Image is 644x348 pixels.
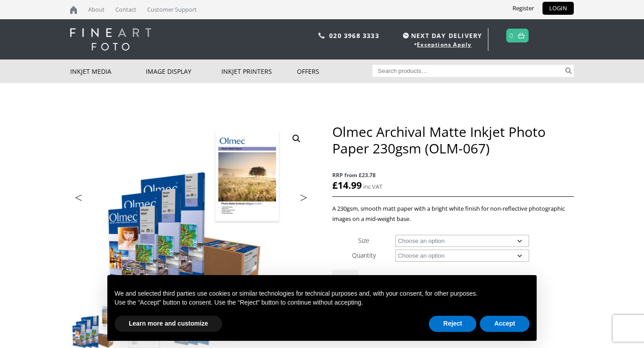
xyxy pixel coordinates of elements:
a: Image Display [146,59,221,83]
a: View full-screen image gallery [288,131,305,147]
label: Quantity [352,251,376,259]
span: RRP from £23.78 [332,170,574,180]
p: A 230gsm, smooth matt paper with a bright white finish for non-reflective photographic images on ... [332,204,574,224]
button: Search [563,65,574,77]
button: Accept [480,316,530,332]
span: NEXT DAY DELIVERY [401,30,482,41]
a: Inkjet Printers [221,59,297,83]
a: Exceptions Apply [417,41,471,48]
span: £ [332,179,338,191]
img: phone.svg [318,33,325,38]
img: Olmec Archival Matte Inkjet Photo Paper 230gsm (OLM-067) [70,123,312,302]
p: Use the “Accept” button to consent. Use the “Reject” button to continue without accepting. [114,298,530,307]
button: Reject [429,316,476,332]
bdi: 14.99 [332,179,362,191]
p: We and selected third parties use cookies or similar technologies for technical purposes and, wit... [114,289,530,298]
img: basket.svg [518,33,525,38]
a: LOGIN [542,2,574,15]
img: logo-white.svg [70,28,151,51]
button: Learn more and customize [114,316,222,332]
a: Inkjet Media [70,59,146,83]
div: Notice [100,268,544,348]
img: time.svg [403,33,409,38]
a: 0 [509,29,513,42]
label: Size [358,236,369,245]
input: Search products… [373,65,564,77]
h1: Olmec Archival Matte Inkjet Photo Paper 230gsm (OLM-067) [332,123,574,157]
a: Offers [297,59,373,83]
a: 020 3968 3333 [329,31,379,40]
a: Register [506,2,541,15]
